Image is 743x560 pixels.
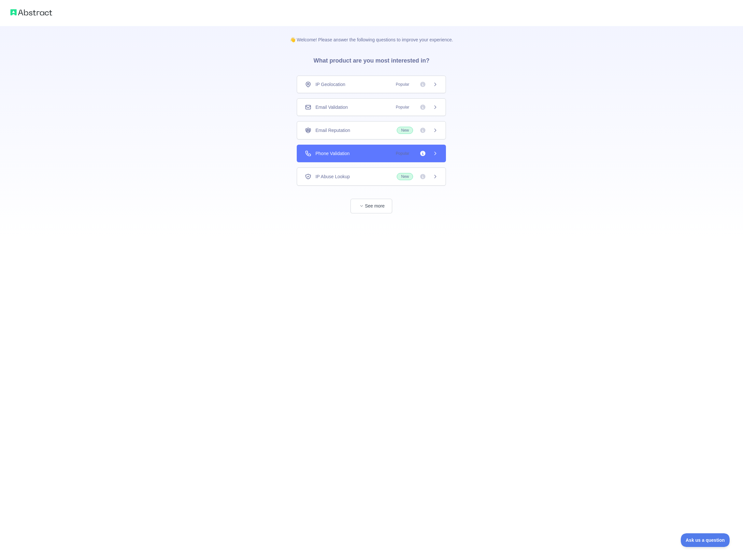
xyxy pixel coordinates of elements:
p: 👋 Welcome! Please answer the following questions to improve your experience. [279,26,464,43]
span: New [397,127,413,134]
span: Email Reputation [315,127,350,134]
span: Popular [392,150,413,157]
h3: What product are you most interested in? [303,43,440,76]
button: See more [350,199,392,213]
img: Abstract logo [10,8,52,17]
span: New [397,173,413,180]
span: Email Validation [315,104,348,110]
span: Popular [392,104,413,110]
iframe: Toggle Customer Support [681,533,730,547]
span: Phone Validation [315,150,350,157]
span: IP Geolocation [315,81,345,88]
span: IP Abuse Lookup [315,173,350,180]
span: Popular [392,81,413,88]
